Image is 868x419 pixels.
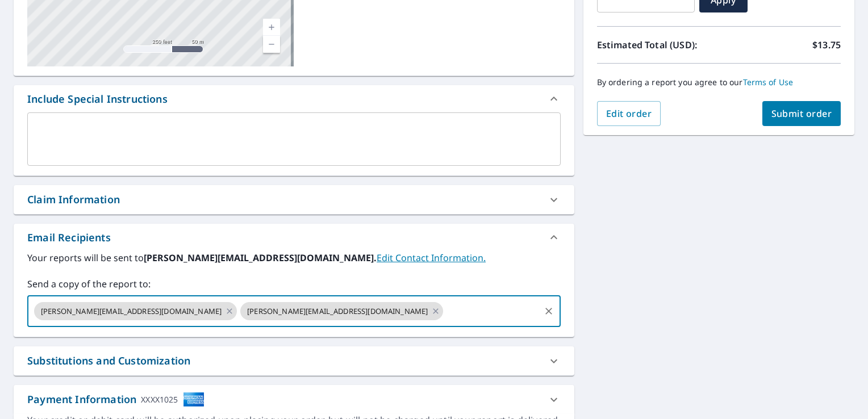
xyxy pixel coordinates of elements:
[183,392,205,407] img: cardImage
[27,230,111,245] div: Email Recipients
[541,303,557,319] button: Clear
[14,346,574,375] div: Substitutions and Customization
[27,277,561,291] label: Send a copy of the report to:
[606,107,652,120] span: Edit order
[597,38,719,52] p: Estimated Total (USD):
[27,91,168,107] div: Include Special Instructions
[240,302,443,320] div: [PERSON_NAME][EMAIL_ADDRESS][DOMAIN_NAME]
[141,392,178,407] div: XXXX1025
[240,306,435,317] span: [PERSON_NAME][EMAIL_ADDRESS][DOMAIN_NAME]
[771,107,832,120] span: Submit order
[14,224,574,251] div: Email Recipients
[377,252,486,264] a: EditContactInfo
[263,36,280,53] a: Current Level 17, Zoom Out
[27,192,120,207] div: Claim Information
[597,77,841,87] p: By ordering a report you agree to our
[27,251,561,265] label: Your reports will be sent to
[14,385,574,414] div: Payment InformationXXXX1025cardImage
[144,252,377,264] b: [PERSON_NAME][EMAIL_ADDRESS][DOMAIN_NAME].
[27,392,205,407] div: Payment Information
[14,185,574,214] div: Claim Information
[14,85,574,112] div: Include Special Instructions
[812,38,841,52] p: $13.75
[263,19,280,36] a: Current Level 17, Zoom In
[34,306,228,317] span: [PERSON_NAME][EMAIL_ADDRESS][DOMAIN_NAME]
[597,101,661,126] button: Edit order
[743,77,794,87] a: Terms of Use
[34,302,237,320] div: [PERSON_NAME][EMAIL_ADDRESS][DOMAIN_NAME]
[762,101,841,126] button: Submit order
[27,353,190,368] div: Substitutions and Customization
